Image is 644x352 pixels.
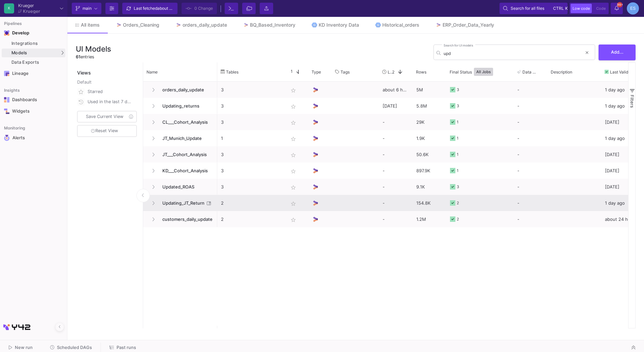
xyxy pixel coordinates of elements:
div: Data Exports [11,60,64,65]
a: Navigation iconDashboards [2,94,65,105]
div: 1 day ago [601,98,642,114]
div: 1 [457,114,458,130]
span: ctrl [553,4,564,12]
div: 897.9K [413,163,446,179]
span: Description [551,69,572,75]
div: K [4,3,14,13]
mat-icon: star_border [289,200,297,208]
div: 2 [457,195,459,211]
div: 9.1K [413,179,446,195]
button: ES [625,2,639,14]
div: - [379,195,413,211]
div: 1.9K [413,130,446,146]
span: main [83,3,92,13]
span: KD___Cohort_Analysis [158,163,214,179]
div: - [517,211,544,227]
img: Tab icon [116,22,122,28]
span: Tags [341,69,350,75]
img: Navigation icon [4,97,9,102]
div: about 24 hours ago [601,211,642,227]
div: [DATE] [601,179,642,195]
div: Widgets [12,109,56,114]
a: Navigation iconAlerts [2,132,65,144]
a: Navigation iconLineage [2,68,65,79]
button: Used in the last 7 days [76,97,138,107]
div: 50.6K [413,146,446,163]
div: 1 day ago [601,82,642,98]
div: - [517,82,544,97]
mat-icon: star_border [289,86,297,94]
span: 2 [392,69,394,75]
img: Tab icon [243,22,249,28]
div: 3 [457,179,459,195]
button: Reset View [77,125,137,137]
span: Updating_JT_Return [158,195,204,211]
mat-icon: star_border [289,216,297,224]
div: - [379,179,413,195]
div: 154.8K [413,195,446,211]
div: - [517,163,544,178]
img: Tab icon [375,22,381,28]
span: Last Used [388,69,392,75]
div: - [517,179,544,195]
mat-expansion-panel-header: Navigation iconDevelop [2,28,65,38]
div: - [517,114,544,130]
div: [DATE] [379,98,413,114]
img: Navigation icon [4,30,9,36]
div: ES [627,2,639,14]
span: Code [596,6,606,11]
div: 29K [413,114,446,130]
mat-icon: star_border [289,183,297,192]
div: 1 [457,130,458,146]
div: 5.8M [413,98,446,114]
div: ERP_Order_Data_Yearly [443,22,494,28]
div: - [379,146,413,163]
img: UI Model [312,167,319,174]
p: 1 [221,130,281,146]
span: Past runs [117,345,136,350]
div: - [379,114,413,130]
div: Dashboards [12,97,56,102]
img: UI Model [312,216,319,223]
span: Save Current View [86,114,123,119]
a: Navigation iconWidgets [2,106,65,117]
div: - [517,195,544,211]
button: Add... [599,45,636,60]
span: about 8 hours ago [157,6,191,11]
p: 2 [221,195,281,211]
p: 3 [221,179,281,195]
div: 1 [457,163,458,179]
span: JT_Munich_Update [158,130,214,146]
button: Last fetchedabout 8 hours ago [122,3,178,14]
span: Rows [416,69,426,75]
div: Krueger [18,3,40,8]
span: All items [81,22,100,28]
div: Starred [88,87,133,97]
div: 3 [457,98,459,114]
span: CL___Cohort_Analysis [158,114,214,130]
button: All Jobs [474,68,493,76]
h3: UI Models [76,45,111,53]
img: Navigation icon [4,71,9,76]
div: BQ_Based_Inventory [250,22,295,28]
span: Name [147,69,158,75]
div: KD Inventory Data [319,22,359,28]
p: 3 [221,163,281,179]
p: 3 [221,114,281,130]
span: Updating_returns [158,98,214,114]
img: Tab icon [312,22,317,28]
span: Last Valid Job [610,69,632,75]
button: Search for all filesctrlk [500,3,568,14]
img: UI Model [312,135,319,142]
mat-icon: star_border [289,151,297,159]
div: 2 [457,211,459,227]
img: Navigation icon [4,109,9,114]
div: Last fetched [134,3,174,13]
p: 3 [221,82,281,98]
button: Low code [571,4,592,13]
span: New run [15,345,33,350]
button: main [72,3,101,14]
div: entries [76,54,111,60]
div: - [517,98,544,114]
div: Develop [12,30,22,36]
